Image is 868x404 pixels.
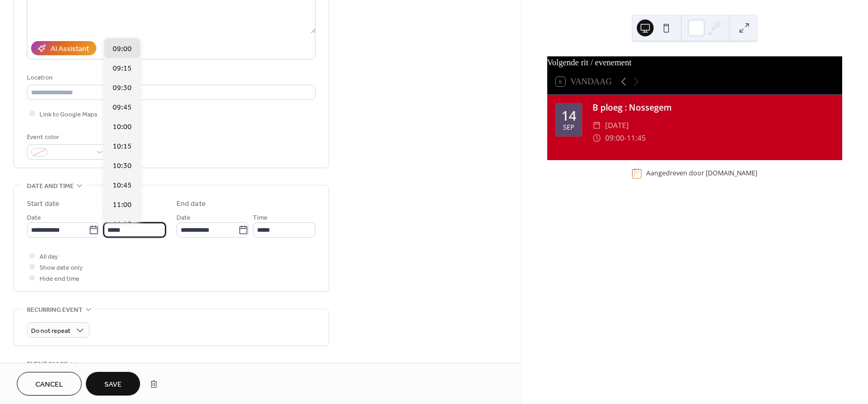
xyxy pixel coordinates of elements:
[593,132,601,144] div: ​
[605,119,629,132] span: [DATE]
[27,132,106,143] div: Event color
[27,212,41,223] span: Date
[17,372,82,396] button: Cancel
[113,141,132,152] span: 10:15
[646,169,757,178] div: Aangedreven door
[27,359,68,370] span: Event image
[561,109,576,122] div: 14
[27,72,313,83] div: Location
[563,124,575,131] div: sep
[86,372,140,396] button: Save
[113,180,132,191] span: 10:45
[104,379,122,390] span: Save
[113,199,132,210] span: 11:00
[40,262,83,273] span: Show date only
[176,212,191,223] span: Date
[103,212,118,223] span: Time
[113,43,132,54] span: 09:00
[627,132,646,144] span: 11:45
[593,119,601,132] div: ​
[176,199,206,210] div: End date
[31,325,71,337] span: Do not repeat
[40,251,58,262] span: All day
[113,121,132,132] span: 10:00
[113,63,132,74] span: 09:15
[593,101,834,114] div: B ploeg : Nossegem
[40,109,97,120] span: Link to Google Maps
[113,82,132,93] span: 09:30
[706,169,757,178] a: [DOMAIN_NAME]
[27,304,83,316] span: Recurring event
[31,41,96,55] button: AI Assistant
[605,132,624,144] span: 09:00
[113,219,132,230] span: 11:15
[113,102,132,113] span: 09:45
[113,160,132,171] span: 10:30
[27,199,60,210] div: Start date
[253,212,268,223] span: Time
[547,56,842,69] div: Volgende rit / evenement
[35,379,63,390] span: Cancel
[27,181,74,192] span: Date and time
[40,273,80,284] span: Hide end time
[624,132,627,144] span: -
[51,44,89,55] div: AI Assistant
